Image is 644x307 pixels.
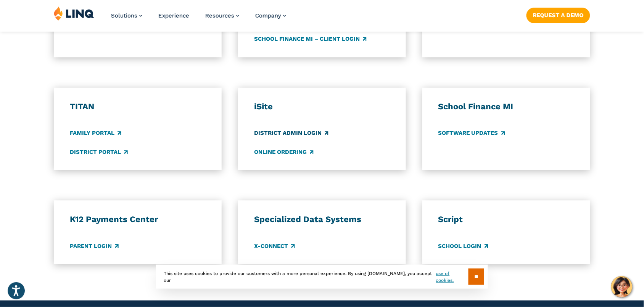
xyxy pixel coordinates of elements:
a: Software Updates [438,129,505,138]
h3: TITAN [70,101,206,112]
nav: Primary Navigation [111,6,286,31]
a: Request a Demo [526,8,590,23]
span: Company [255,12,281,19]
h3: Specialized Data Systems [254,214,390,225]
span: Resources [205,12,234,19]
img: LINQ | K‑12 Software [54,6,94,21]
a: Resources [205,12,239,19]
a: X-Connect [254,242,295,250]
a: Experience [158,12,189,19]
a: Online Ordering [254,148,314,156]
a: Family Portal [70,129,121,138]
h3: School Finance MI [438,101,574,112]
h3: iSite [254,101,390,112]
a: Solutions [111,12,142,19]
h3: Script [438,214,574,225]
a: use of cookies. [436,270,469,284]
button: Hello, have a question? Let’s chat. [611,276,633,297]
a: District Portal [70,148,128,156]
h3: K12 Payments Center [70,214,206,225]
a: Company [255,12,286,19]
nav: Button Navigation [526,6,590,23]
span: Solutions [111,12,137,19]
a: School Finance MI – Client Login [254,35,367,43]
div: This site uses cookies to provide our customers with a more personal experience. By using [DOMAIN... [156,265,488,289]
a: Parent Login [70,242,119,250]
a: School Login [438,242,488,250]
a: District Admin Login [254,129,328,138]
